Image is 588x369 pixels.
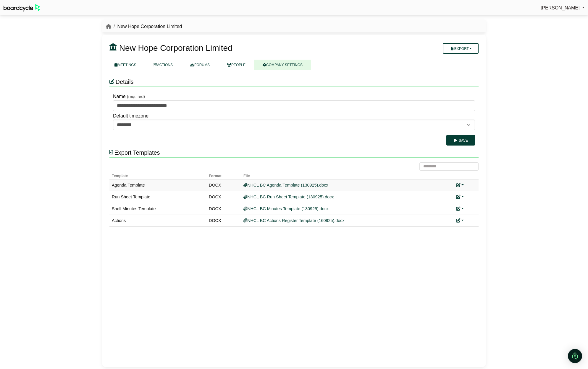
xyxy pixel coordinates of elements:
[568,349,582,363] div: Open Intercom Messenger
[111,23,182,30] li: New Hope Corporation Limited
[115,79,133,85] span: Details
[109,215,206,226] td: Actions
[254,60,311,70] a: COMPANY SETTINGS
[109,191,206,203] td: Run Sheet Template
[243,218,345,223] a: NHCL BC Actions Register Template (160925).docx
[206,203,241,215] td: DOCX
[106,23,182,30] nav: breadcrumb
[4,4,40,12] img: BoardcycleBlackGreen-aaafeed430059cb809a45853b8cf6d952af9d84e6e89e1f1685b34bfd5cb7d64.svg
[206,215,241,226] td: DOCX
[113,93,126,100] label: Name
[145,60,181,70] a: ACTIONS
[109,171,206,179] th: Template
[181,60,218,70] a: FORUMS
[218,60,254,70] a: PEOPLE
[541,5,580,10] span: [PERSON_NAME]
[109,179,206,191] td: Agenda Template
[127,94,145,99] small: (required)
[241,171,454,179] th: File
[243,206,329,211] a: NHCL BC Minutes Template (130925).docx
[206,179,241,191] td: DOCX
[541,4,584,12] a: [PERSON_NAME]
[243,195,334,199] a: NHCL BC Run Sheet Template (130925).docx
[443,43,479,54] button: Export
[206,191,241,203] td: DOCX
[113,112,148,120] label: Default timezone
[206,171,241,179] th: Format
[446,135,475,146] button: Save
[114,149,160,156] span: Export Templates
[106,60,145,70] a: MEETINGS
[243,183,328,187] a: NHCL BC Agenda Template (130925).docx
[119,43,232,53] span: New Hope Corporation Limited
[109,203,206,215] td: Shell Minutes Template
